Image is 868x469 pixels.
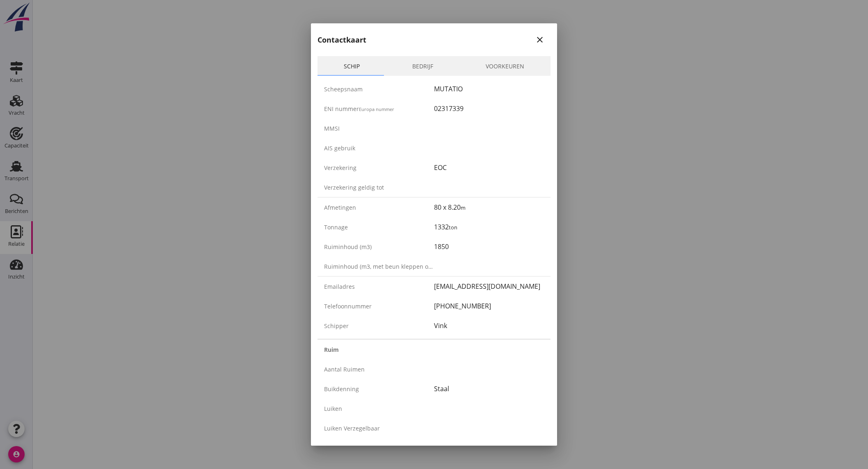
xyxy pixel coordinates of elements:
[434,104,544,113] div: 02317339
[461,204,466,211] small: m
[324,183,434,192] div: Verzekering geldig tot
[434,242,544,251] div: 1850
[434,222,544,232] div: 1332
[324,124,434,133] div: MMSI
[324,104,434,113] div: ENI nummer
[324,223,434,231] div: Tonnage
[324,85,434,93] div: Scheepsnaam
[324,203,434,212] div: Afmetingen
[324,242,434,251] div: Ruiminhoud (m3)
[434,281,544,291] div: [EMAIL_ADDRESS][DOMAIN_NAME]
[434,84,544,94] div: MUTATIO
[324,444,365,452] span: Bovenkant den
[324,302,434,310] div: Telefoonnummer
[449,224,457,231] small: ton
[324,365,365,373] span: Aantal ruimen
[535,35,545,45] i: close
[318,34,366,45] h2: Contactkaart
[434,321,544,331] div: Vink
[324,405,342,412] span: Luiken
[324,322,434,330] div: Schipper
[434,301,544,311] div: [PHONE_NUMBER]
[459,56,550,76] a: Voorkeuren
[359,106,394,112] small: Europa nummer
[386,56,459,76] a: Bedrijf
[324,144,434,152] div: AIS gebruik
[434,202,544,212] div: 80 x 8.20
[318,56,386,76] a: Schip
[434,384,544,394] div: Staal
[324,345,339,354] strong: Ruim
[365,445,383,451] small: (meters)
[434,163,544,172] div: EOC
[324,282,434,291] div: Emailadres
[324,163,434,172] div: Verzekering
[324,424,380,432] span: Luiken verzegelbaar
[324,385,359,393] span: Buikdenning
[324,262,434,271] div: Ruiminhoud (m3, met beun kleppen open)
